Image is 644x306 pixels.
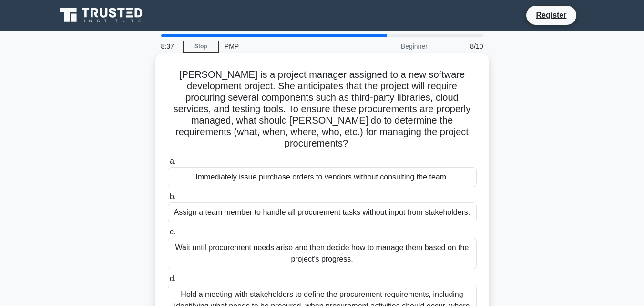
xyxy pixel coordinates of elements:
[168,238,477,269] div: Wait until procurement needs arise and then decide how to manage them based on the project's prog...
[183,41,219,53] a: Stop
[530,9,572,21] a: Register
[350,37,433,56] div: Beginner
[155,37,183,56] div: 8:37
[433,37,489,56] div: 8/10
[168,167,477,187] div: Immediately issue purchase orders to vendors without consulting the team.
[219,37,350,56] div: PMP
[167,69,478,150] h5: [PERSON_NAME] is a project manager assigned to a new software development project. She anticipate...
[170,228,175,236] span: c.
[170,157,176,165] span: a.
[170,274,176,283] span: d.
[168,202,477,222] div: Assign a team member to handle all procurement tasks without input from stakeholders.
[170,192,176,200] span: b.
